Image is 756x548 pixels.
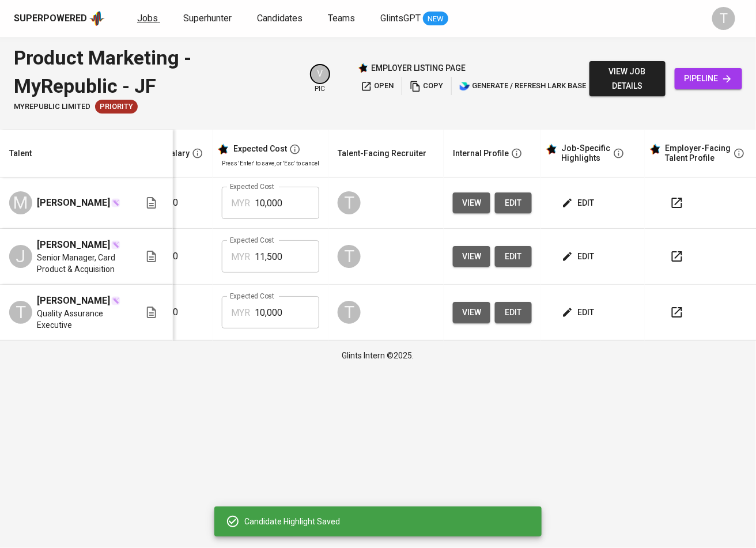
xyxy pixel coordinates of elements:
[37,308,126,331] span: Quality Assurance Executive
[338,245,361,268] div: T
[14,12,87,25] div: Superpowered
[495,302,532,323] button: edit
[244,516,532,527] div: Candidate Highlight Saved
[462,196,481,210] span: view
[338,301,361,324] div: T
[37,196,110,210] span: [PERSON_NAME]
[462,250,481,264] span: view
[137,12,160,26] a: Jobs
[37,294,110,308] span: [PERSON_NAME]
[675,68,742,89] a: pipeline
[338,191,361,214] div: T
[217,143,229,155] img: glints_star.svg
[495,192,532,214] button: edit
[358,77,397,95] button: open
[410,80,444,93] span: copy
[95,100,138,114] div: New Job received from Demand Team
[564,196,595,210] span: edit
[456,77,589,95] button: lark generate / refresh lark base
[649,143,661,155] img: glints_star.svg
[338,146,426,161] div: Talent-Facing Recruiter
[453,192,490,214] button: view
[37,238,110,252] span: [PERSON_NAME]
[684,71,733,86] span: pipeline
[504,250,523,264] span: edit
[380,12,448,26] a: GlintsGPT NEW
[560,302,599,323] button: edit
[495,246,532,267] button: edit
[233,144,287,154] div: Expected Cost
[257,13,303,24] span: Candidates
[599,65,656,93] span: view job details
[183,12,234,26] a: Superhunter
[137,13,158,24] span: Jobs
[459,80,587,93] span: generate / refresh lark base
[222,159,319,168] p: Press 'Enter' to save, or 'Esc' to cancel
[14,101,90,112] span: MyRepublic Limited
[14,10,105,27] a: Superpoweredapp logo
[666,143,731,164] div: Employer-Facing Talent Profile
[310,64,330,94] div: pic
[564,250,595,264] span: edit
[564,305,595,320] span: edit
[328,13,355,24] span: Teams
[546,143,557,155] img: glints_star.svg
[111,296,120,305] img: magic_wand.svg
[423,13,448,25] span: NEW
[111,240,120,250] img: magic_wand.svg
[504,305,523,320] span: edit
[9,301,32,324] div: T
[407,77,447,95] button: copy
[712,7,735,30] div: T
[257,12,305,26] a: Candidates
[89,10,105,27] img: app logo
[504,196,523,210] span: edit
[562,143,611,164] div: Job-Specific Highlights
[453,146,509,161] div: Internal Profile
[589,61,666,96] button: view job details
[231,196,250,210] p: MYR
[380,13,421,24] span: GlintsGPT
[183,13,232,24] span: Superhunter
[372,62,466,74] p: employer listing page
[361,80,394,93] span: open
[231,250,250,264] p: MYR
[453,302,490,323] button: view
[459,81,471,92] img: lark
[111,198,120,207] img: magic_wand.svg
[462,305,481,320] span: view
[95,101,138,112] span: Priority
[14,44,296,100] div: Product Marketing - MyRepublic - JF
[358,63,368,73] img: Glints Star
[9,245,32,268] div: J
[9,191,32,214] div: M
[453,246,490,267] button: view
[328,12,357,26] a: Teams
[560,246,599,267] button: edit
[37,252,126,275] span: Senior Manager, Card Product & Acquisition
[310,64,330,84] div: V
[231,306,250,320] p: MYR
[560,192,599,214] button: edit
[9,146,32,161] div: Talent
